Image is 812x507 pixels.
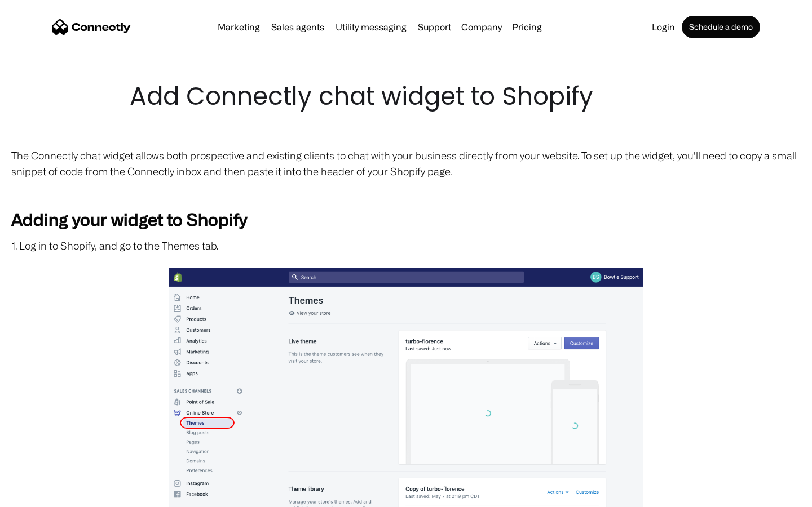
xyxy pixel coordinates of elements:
[11,487,68,503] aside: Language selected: English
[647,23,679,32] a: Login
[413,23,456,32] a: Support
[507,23,546,32] a: Pricing
[682,16,760,38] a: Schedule a demo
[11,148,801,179] p: The Connectly chat widget allows both prospective and existing clients to chat with your business...
[11,238,801,253] p: 1. Log in to Shopify, and go to the Themes tab.
[461,19,502,35] div: Company
[130,79,682,114] h1: Add Connectly chat widget to Shopify
[213,23,264,32] a: Marketing
[11,210,247,229] strong: Adding your widget to Shopify
[331,23,411,32] a: Utility messaging
[23,487,68,503] ul: Language list
[267,23,329,32] a: Sales agents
